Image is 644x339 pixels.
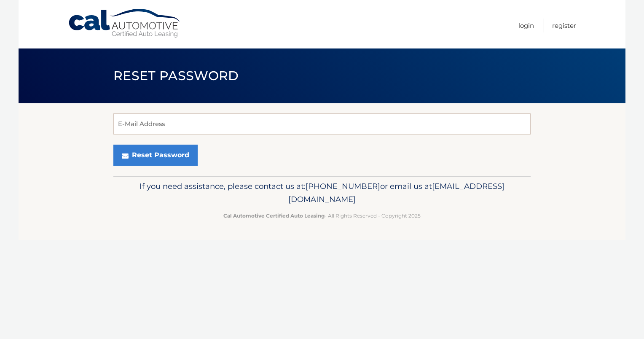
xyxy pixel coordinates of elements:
input: E-Mail Address [113,113,531,135]
span: [PHONE_NUMBER] [306,181,380,191]
strong: Cal Automotive Certified Auto Leasing [223,213,325,219]
span: Reset Password [113,68,239,83]
a: Login [518,19,534,32]
a: Register [552,19,576,32]
a: Cal Automotive [68,8,182,38]
p: - All Rights Reserved - Copyright 2025 [119,211,525,220]
button: Reset Password [113,145,198,166]
p: If you need assistance, please contact us at: or email us at [119,180,525,207]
